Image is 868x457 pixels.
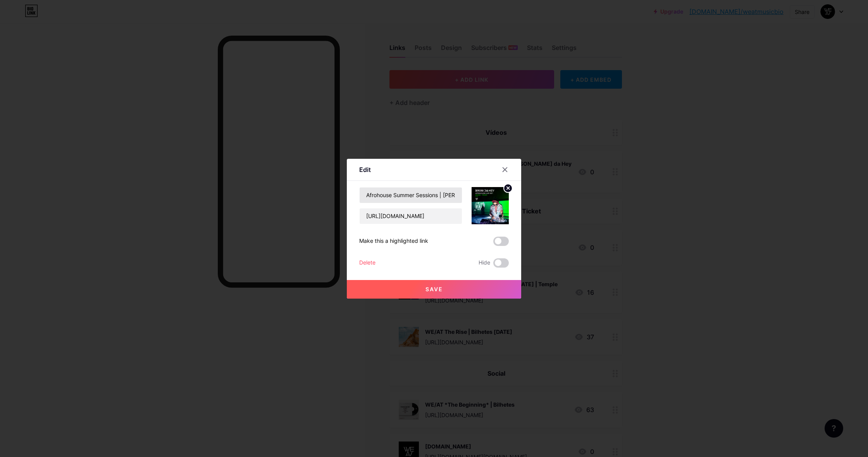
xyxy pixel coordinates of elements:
[479,258,490,268] span: Hide
[359,258,375,268] div: Delete
[360,208,462,224] input: URL
[347,280,521,299] button: Save
[360,187,462,203] input: Title
[472,187,509,224] img: link_thumbnail
[425,286,443,292] span: Save
[359,237,428,246] div: Make this a highlighted link
[359,165,371,174] div: Edit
